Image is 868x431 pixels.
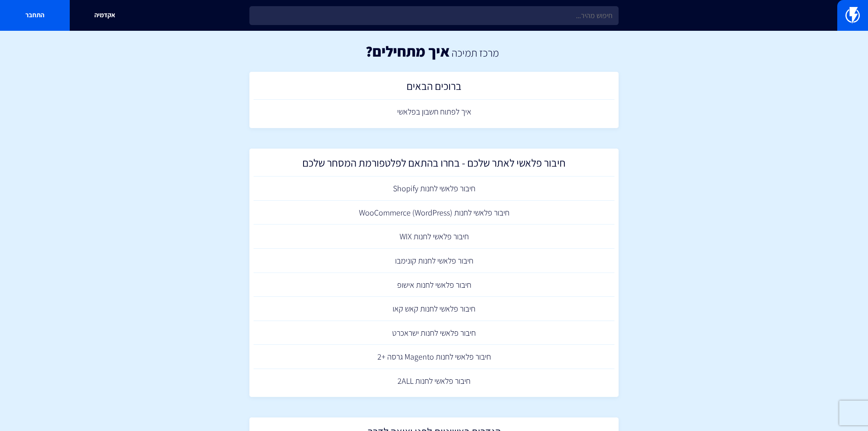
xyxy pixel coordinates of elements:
[258,157,610,173] h2: חיבור פלאשי לאתר שלכם - בחרו בהתאם לפלטפורמת המסחר שלכם
[249,6,619,25] input: חיפוש מהיר...
[365,43,450,60] h1: איך מתחילים?
[452,46,499,60] a: מרכז תמיכה
[254,153,614,177] a: חיבור פלאשי לאתר שלכם - בחרו בהתאם לפלטפורמת המסחר שלכם
[254,273,614,297] a: חיבור פלאשי לחנות אישופ
[254,225,614,249] a: חיבור פלאשי לחנות WIX
[254,249,614,273] a: חיבור פלאשי לחנות קונימבו
[254,345,614,369] a: חיבור פלאשי לחנות Magento גרסה +2
[254,100,614,124] a: איך לפתוח חשבון בפלאשי
[254,201,614,225] a: חיבור פלאשי לחנות (WooCommerce (WordPress
[254,321,614,345] a: חיבור פלאשי לחנות ישראכרט
[258,80,610,96] h2: ברוכים הבאים
[254,76,614,100] a: ברוכים הבאים
[254,297,614,321] a: חיבור פלאשי לחנות קאש קאו
[254,177,614,201] a: חיבור פלאשי לחנות Shopify
[254,369,614,393] a: חיבור פלאשי לחנות 2ALL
